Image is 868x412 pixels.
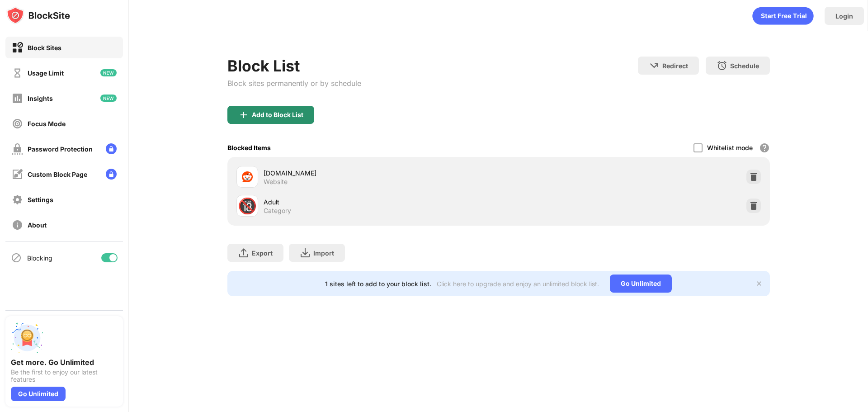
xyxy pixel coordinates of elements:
div: Category [264,207,291,215]
div: Block List [227,57,361,75]
img: customize-block-page-off.svg [12,169,23,180]
div: Blocked Items [227,144,271,152]
div: Add to Block List [252,111,303,118]
img: lock-menu.svg [106,143,117,154]
div: Whitelist mode [707,144,753,152]
img: time-usage-off.svg [12,67,23,79]
img: new-icon.svg [100,69,117,76]
div: Login [835,12,853,20]
div: Settings [28,196,53,204]
div: Adult [264,197,499,207]
div: Block Sites [28,44,61,52]
div: Block sites permanently or by schedule [227,79,361,88]
img: logo-blocksite.svg [6,6,70,24]
img: focus-off.svg [12,118,23,129]
div: 🔞 [238,197,257,215]
img: push-unlimited.svg [11,322,43,354]
div: [DOMAIN_NAME] [264,168,499,178]
img: new-icon.svg [100,95,117,102]
div: 1 sites left to add to your block list. [325,280,431,288]
div: Get more. Go Unlimited [11,358,118,367]
div: Click here to upgrade and enjoy an unlimited block list. [437,280,599,288]
div: Redirect [662,62,688,70]
img: block-on.svg [12,42,23,53]
div: Password Protection [28,145,93,153]
div: Custom Block Page [28,170,87,178]
div: Insights [28,95,53,102]
div: Blocking [27,254,52,262]
div: About [28,221,47,229]
img: about-off.svg [12,219,23,231]
div: Go Unlimited [610,275,672,293]
img: lock-menu.svg [106,169,117,180]
div: Usage Limit [28,69,64,77]
img: settings-off.svg [12,194,23,205]
img: blocking-icon.svg [11,252,22,263]
div: Focus Mode [28,120,66,128]
img: password-protection-off.svg [12,143,23,155]
div: Go Unlimited [11,387,66,401]
img: x-button.svg [755,280,763,287]
div: Website [264,178,288,186]
div: Import [313,249,334,257]
div: Be the first to enjoy our latest features [11,369,118,383]
div: animation [752,7,814,25]
img: favicons [242,171,253,182]
div: Export [252,249,273,257]
div: Schedule [730,62,759,70]
img: insights-off.svg [12,93,23,104]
